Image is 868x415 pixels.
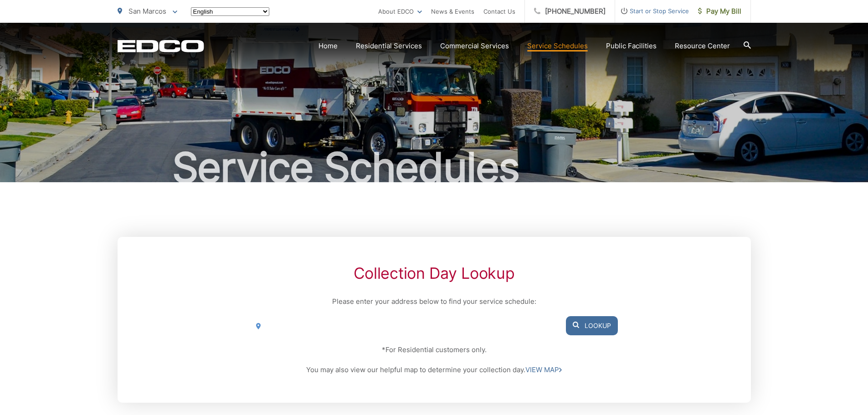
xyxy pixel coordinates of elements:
h2: Collection Day Lookup [250,264,617,282]
h1: Service Schedules [118,145,751,190]
a: Commercial Services [440,41,509,51]
span: Pay My Bill [698,6,741,17]
a: Home [318,41,338,51]
a: Contact Us [483,6,515,17]
a: Public Facilities [606,41,657,51]
p: Please enter your address below to find your service schedule: [250,296,617,307]
a: EDCD logo. Return to the homepage. [118,40,204,52]
a: VIEW MAP [525,364,562,375]
a: Resource Center [675,41,730,51]
p: *For Residential customers only. [250,344,617,355]
a: Service Schedules [527,41,588,51]
a: News & Events [431,6,474,17]
span: San Marcos [128,7,166,15]
a: Residential Services [356,41,422,51]
select: Select a language [191,7,269,16]
p: You may also view our helpful map to determine your collection day. [250,364,617,375]
button: Lookup [566,316,618,335]
a: About EDCO [378,6,422,17]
